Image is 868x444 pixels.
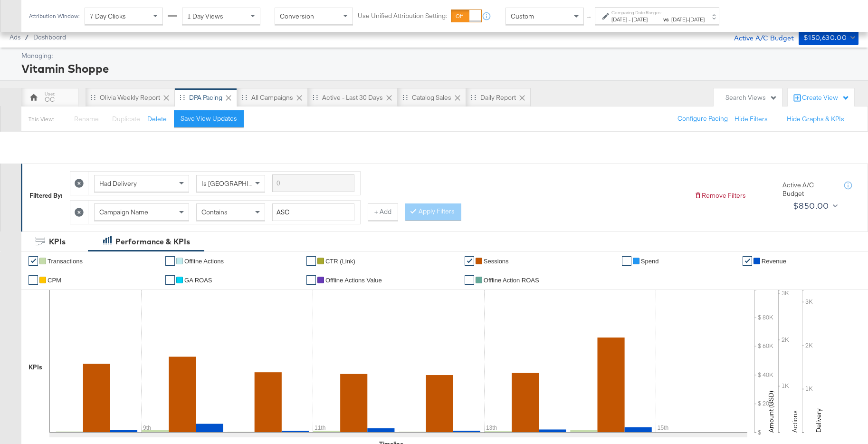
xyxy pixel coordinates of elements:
span: 1 Day Views [187,12,223,20]
div: Managing: [21,51,856,60]
div: All Campaigns [251,93,293,102]
input: Enter a search term [272,203,354,221]
div: Drag to reorder tab [402,95,408,100]
span: Campaign Name [99,208,148,216]
a: ✔ [29,256,38,266]
a: ✔ [622,256,631,266]
span: GA ROAS [184,277,212,284]
div: $150,630.00 [803,32,847,44]
a: ✔ [465,256,474,266]
div: Active A/C Budget [724,30,794,44]
span: Had Delivery [99,179,137,188]
a: ✔ [165,275,175,285]
div: Olivia Weekly Report [100,93,160,102]
a: Dashboard [33,33,66,41]
div: Vitamin Shoppe [21,60,856,77]
span: Sessions [484,258,509,265]
div: - [670,16,705,23]
span: Custom [511,12,534,20]
div: Filtered By: [29,191,63,200]
a: ✔ [29,275,38,285]
a: ✔ [465,275,474,285]
input: Enter a search term [272,174,354,192]
span: 7 Day Clicks [90,12,126,20]
span: Ads [10,33,20,41]
span: Conversion [280,12,314,20]
text: Amount (USD) [767,391,775,433]
span: Contains [201,208,228,216]
button: Remove Filters [694,191,746,200]
span: Transactions [48,258,83,265]
span: Revenue [762,258,786,265]
span: Offline Actions Value [325,277,382,284]
button: Configure Pacing [671,110,734,127]
div: Drag to reorder tab [313,95,318,100]
span: [DATE] [689,16,705,23]
button: Save View Updates [174,110,244,127]
div: Attribution Window: [29,13,80,19]
div: Catalog Sales [412,93,451,102]
span: [DATE] [632,16,648,23]
a: ✔ [165,256,175,266]
div: Active A/C Budget [782,181,835,198]
a: ✔ [306,256,316,266]
div: KPIs [49,236,66,247]
div: Drag to reorder tab [90,95,95,100]
div: DPA Pacing [189,93,222,102]
span: / [20,33,33,41]
div: $850.00 [793,199,829,213]
div: Drag to reorder tab [471,95,476,100]
div: Daily Report [480,93,516,102]
span: Rename [74,115,99,123]
text: Actions [791,410,799,433]
span: Offline Action ROAS [484,277,539,284]
div: This View: [29,116,54,123]
span: Spend [641,258,659,265]
strong: vs [662,16,670,23]
div: Drag to reorder tab [242,95,247,100]
div: Active - Last 30 Days [322,93,383,102]
div: KPIs [29,363,42,372]
span: CTR (Link) [325,258,355,265]
span: Is [GEOGRAPHIC_DATA] [201,179,274,188]
a: ✔ [306,275,316,285]
span: CPM [48,277,61,284]
span: Offline Actions [184,258,224,265]
div: OC [45,95,55,104]
a: ✔ [743,256,752,266]
button: + Add [368,203,398,221]
button: Hide Filters [734,115,768,124]
div: Search Views [725,93,777,102]
text: Delivery [814,408,823,433]
button: $150,630.00 [799,30,858,45]
span: ↑ [585,16,594,19]
label: Comparing Date Ranges: [611,10,662,16]
span: [DATE] [671,16,687,23]
label: Use Unified Attribution Setting: [358,11,447,20]
button: Delete [147,115,167,124]
div: - [611,16,662,23]
div: Drag to reorder tab [180,95,185,100]
div: Create View [802,93,849,103]
button: $850.00 [789,198,840,213]
button: Hide Graphs & KPIs [787,115,844,124]
span: Duplicate [112,115,140,123]
span: [DATE] [611,16,627,23]
div: Save View Updates [181,114,237,123]
div: Performance & KPIs [115,236,190,247]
